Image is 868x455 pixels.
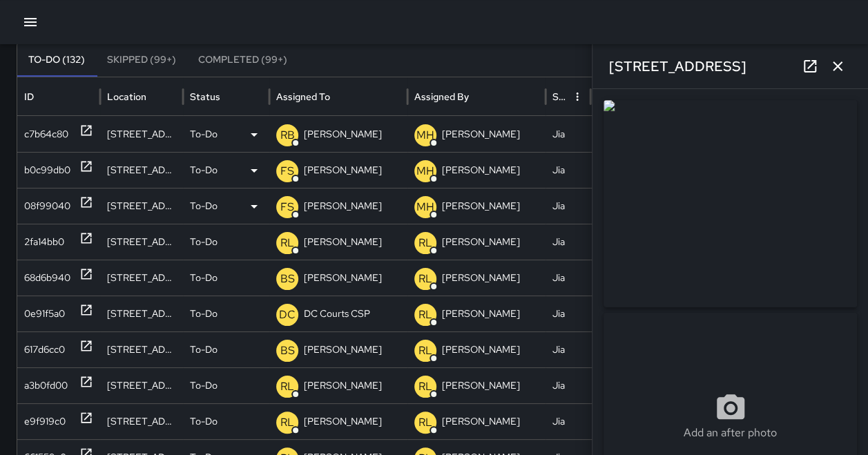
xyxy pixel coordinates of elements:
div: Cleaning [590,188,677,224]
p: RL [418,307,432,323]
p: [PERSON_NAME] [442,153,520,188]
p: RL [280,378,294,395]
div: Cleaning [590,403,677,439]
div: e9f919c0 [24,404,66,439]
div: Jia [546,116,590,152]
div: Jia [546,331,590,367]
div: Cleaning [590,224,677,260]
p: MH [416,163,434,180]
div: Jia [546,224,590,260]
p: To-Do [190,332,218,367]
button: Source column menu [568,87,587,106]
div: Assigned To [276,90,330,103]
div: Cleaning [590,331,677,367]
div: Jia [546,260,590,296]
div: 40 M Street Northeast [100,331,183,367]
p: RL [418,271,432,287]
p: To-Do [190,224,218,260]
p: [PERSON_NAME] [442,260,520,296]
div: 0e91f5a0 [24,296,65,331]
p: [PERSON_NAME] [304,368,382,403]
p: [PERSON_NAME] [442,404,520,439]
p: [PERSON_NAME] [442,188,520,224]
p: To-Do [190,368,218,403]
p: [PERSON_NAME] [304,188,382,224]
div: Location [107,90,146,103]
p: To-Do [190,188,218,224]
div: 617d6cc0 [24,332,65,367]
p: BS [280,271,295,287]
div: Jia [546,296,590,331]
div: 1150 First Street Northeast [100,367,183,403]
div: Cleaning [590,116,677,152]
p: RB [280,127,295,144]
p: FS [280,163,294,180]
div: ID [24,90,34,103]
p: [PERSON_NAME] [304,260,382,296]
div: 68d6b940 [24,260,70,296]
div: Jia [546,188,590,224]
p: BS [280,342,295,359]
div: Cleaning [590,260,677,296]
div: 172 L Street Northeast [100,260,183,296]
div: 2fa14bb0 [24,224,64,260]
p: [PERSON_NAME] [442,224,520,260]
p: [PERSON_NAME] [442,368,520,403]
p: [PERSON_NAME] [304,404,382,439]
div: Cleaning [590,296,677,331]
p: [PERSON_NAME] [442,296,520,331]
p: To-Do [190,153,218,188]
p: RL [280,414,294,431]
p: MH [416,127,434,144]
div: Assigned By [414,90,469,103]
p: FS [280,199,294,215]
p: MH [416,199,434,215]
div: Jia [546,152,590,188]
button: To-Do (132) [17,43,96,77]
div: 207 K Street Northeast [100,188,183,224]
p: [PERSON_NAME] [304,224,382,260]
p: RL [418,235,432,251]
p: To-Do [190,296,218,331]
p: [PERSON_NAME] [304,153,382,188]
div: c7b64c80 [24,117,68,152]
p: RL [418,342,432,359]
p: To-Do [190,260,218,296]
button: Skipped (99+) [96,43,187,77]
p: RL [280,235,294,251]
div: 1335 2nd Street Northeast [100,224,183,260]
p: [PERSON_NAME] [304,117,382,152]
p: [PERSON_NAME] [442,332,520,367]
p: To-Do [190,117,218,152]
div: 08f99040 [24,188,70,224]
div: 172 L Street Northeast [100,296,183,331]
p: To-Do [190,404,218,439]
div: Cleaning [590,367,677,403]
div: 601 New York Avenue Northeast [100,403,183,439]
button: Completed (99+) [187,43,298,77]
p: DC [279,307,296,323]
div: 100 K Street Northeast [100,152,183,188]
p: [PERSON_NAME] [442,117,520,152]
p: [PERSON_NAME] [304,332,382,367]
p: RL [418,414,432,431]
div: Jia [546,403,590,439]
p: RL [418,378,432,395]
div: Source [552,90,566,103]
p: DC Courts CSP [304,296,370,331]
div: a3b0fd00 [24,368,68,403]
div: Jia [546,367,590,403]
div: Cleaning [590,152,677,188]
div: Status [190,90,220,103]
div: 100 K Street Northeast [100,116,183,152]
div: b0c99db0 [24,153,70,188]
